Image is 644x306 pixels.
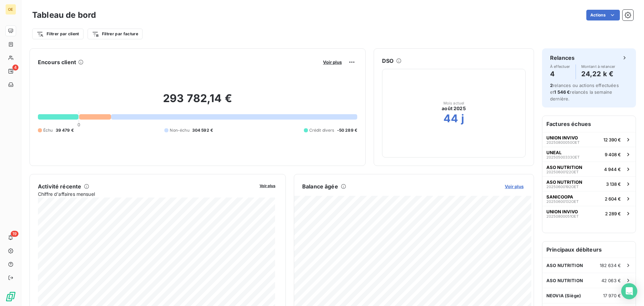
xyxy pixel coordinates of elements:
[302,182,338,190] h6: Balance âgée
[192,127,213,133] span: 304 592 €
[542,206,636,221] button: UNION INVIVO20250800051OET2 289 €
[600,263,621,268] span: 182 634 €
[550,83,553,88] span: 2
[546,200,579,204] span: 20250600132OET
[546,170,579,174] span: 20250600122OET
[542,176,636,191] button: ASO NUTRITION20250600192OET3 138 €
[542,162,636,176] button: ASO NUTRITION20250600122OET4 944 €
[5,291,16,302] img: Logo LeanPay
[542,132,636,147] button: UNION INVIVO20250800050OET12 390 €
[546,278,583,283] span: ASO NUTRITION
[443,112,458,125] h2: 44
[77,122,80,127] span: 0
[546,165,582,170] span: ASO NUTRITION
[542,191,636,206] button: SANICOOPA20250600132OET2 604 €
[546,135,578,140] span: UNION INVIVO
[606,181,621,187] span: 3 138 €
[442,105,466,112] span: août 2025
[5,4,16,15] div: OE
[550,64,570,69] span: À effectuer
[621,283,637,299] div: Open Intercom Messenger
[546,194,573,200] span: SANICOOPA
[550,69,570,79] h4: 4
[258,182,277,188] button: Voir plus
[56,127,74,133] span: 39 479 €
[601,278,621,283] span: 42 063 €
[382,57,393,65] h6: DSO
[605,196,621,202] span: 2 604 €
[461,112,464,125] h2: j
[5,66,16,77] a: 4
[38,182,81,190] h6: Activité récente
[321,59,344,65] button: Voir plus
[88,29,143,39] button: Filtrer par facture
[546,293,581,298] span: NEOVIA (Siège)
[38,190,255,198] span: Chiffre d'affaires mensuel
[542,116,636,132] h6: Factures échues
[546,155,580,159] span: 20250500333OET
[337,127,357,133] span: -50 289 €
[605,211,621,216] span: 2 289 €
[546,209,578,214] span: UNION INVIVO
[581,69,615,79] h4: 24,22 k €
[32,29,84,39] button: Filtrer par client
[546,214,579,218] span: 20250800051OET
[38,92,357,112] h2: 293 782,14 €
[550,54,575,62] h6: Relances
[323,59,342,65] span: Voir plus
[11,231,18,237] span: 19
[546,185,579,189] span: 20250600192OET
[546,140,580,144] span: 20250800050OET
[12,64,18,71] span: 4
[542,242,636,258] h6: Principaux débiteurs
[546,179,582,185] span: ASO NUTRITION
[542,147,636,162] button: UNEAL20250500333OET9 408 €
[581,64,615,69] span: Montant à relancer
[503,183,526,189] button: Voir plus
[546,263,583,268] span: ASO NUTRITION
[170,127,189,133] span: Non-échu
[550,83,619,101] span: relances ou actions effectuées et relancés la semaine dernière.
[603,293,621,298] span: 17 970 €
[38,58,76,66] h6: Encours client
[546,150,561,155] span: UNEAL
[603,137,621,142] span: 12 390 €
[260,183,275,188] span: Voir plus
[586,10,620,20] button: Actions
[505,184,524,189] span: Voir plus
[554,89,570,95] span: 1 546 €
[605,152,621,157] span: 9 408 €
[32,9,96,21] h3: Tableau de bord
[443,101,465,105] span: Mois actuel
[43,127,53,133] span: Échu
[309,127,334,133] span: Crédit divers
[604,167,621,172] span: 4 944 €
